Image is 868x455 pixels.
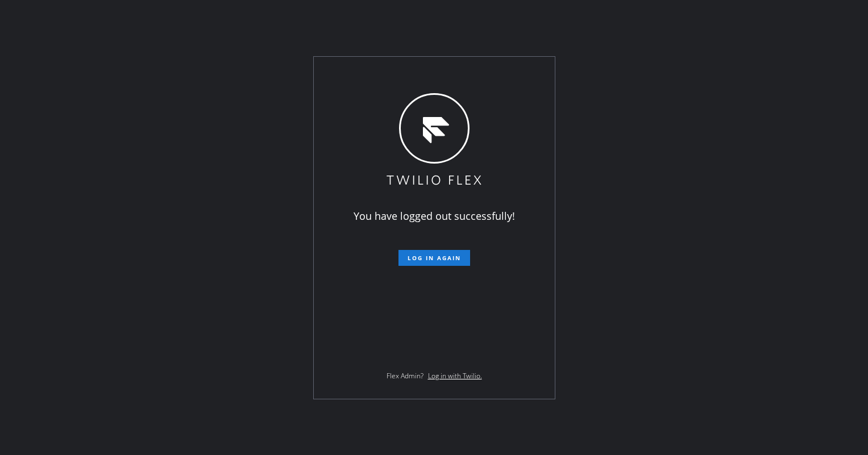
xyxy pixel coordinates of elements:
span: You have logged out successfully! [354,209,515,223]
span: Log in again [408,254,461,262]
a: Log in with Twilio. [428,371,482,381]
button: Log in again [398,250,470,266]
span: Flex Admin? [387,371,423,381]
